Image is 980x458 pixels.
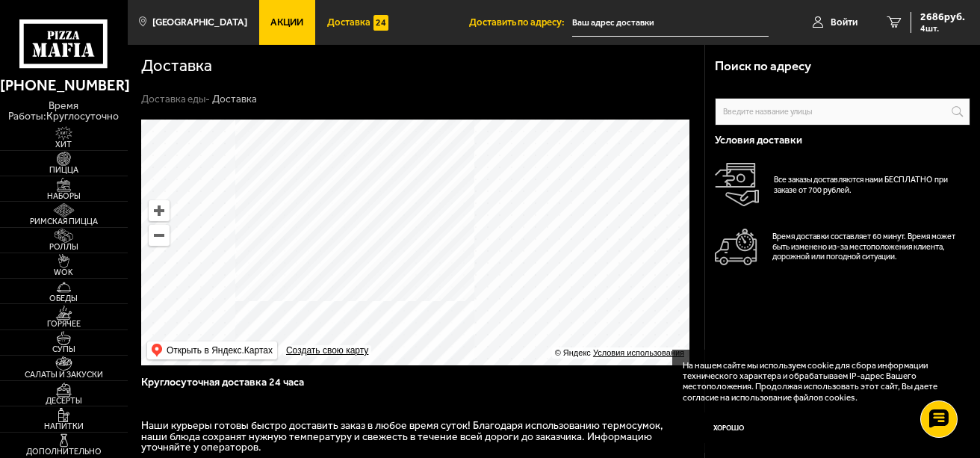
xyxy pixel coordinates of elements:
img: 15daf4d41897b9f0e9f617042186c801.svg [373,15,389,31]
h3: Поиск по адресу [715,60,811,72]
span: Доставить по адресу: [469,17,572,27]
h3: Условия доставки [715,135,970,146]
p: На нашем сайте мы используем cookie для сбора информации технического характера и обрабатываем IP... [683,360,947,403]
h1: Доставка [141,58,212,75]
span: Доставка [327,17,370,27]
span: 4 шт. [920,24,965,33]
a: Условия использования [593,348,684,357]
input: Ваш адрес доставки [572,9,768,37]
span: [GEOGRAPHIC_DATA] [152,17,247,27]
span: 2686 руб. [920,12,965,22]
ymaps: © Яндекс [555,348,591,357]
span: Войти [831,17,857,27]
div: Доставка [212,93,257,106]
button: Хорошо [683,412,775,443]
input: Введите название улицы [715,98,970,126]
img: Автомобиль доставки [715,229,757,265]
ymaps: Открыть в Яндекс.Картах [147,341,277,359]
span: Акции [270,17,303,27]
img: Оплата доставки [715,163,759,207]
span: Наши курьеры готовы быстро доставить заказ в любое время суток! Благодаря использованию термосумо... [141,419,663,454]
p: Все заказы доставляются нами БЕСПЛАТНО при заказе от 700 рублей. [774,175,970,195]
h3: Круглосуточная доставка 24 часа [141,375,691,400]
a: Доставка еды- [141,93,210,105]
p: Время доставки составляет 60 минут. Время может быть изменено из-за местоположения клиента, дорож... [772,232,970,262]
ymaps: Открыть в Яндекс.Картах [167,341,273,359]
a: Создать свою карту [283,345,371,356]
